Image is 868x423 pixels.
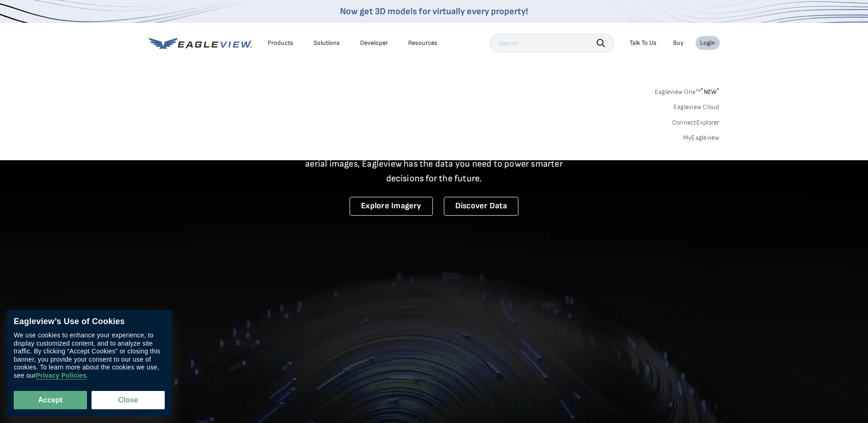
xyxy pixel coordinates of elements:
[313,39,340,47] div: Solutions
[14,391,87,409] button: Accept
[350,197,433,216] a: Explore Imagery
[36,372,86,380] a: Privacy Policies
[630,39,657,47] div: Talk To Us
[14,331,165,380] div: We use cookies to enhance your experience, to display customized content, and to analyze site tra...
[700,39,715,47] div: Login
[92,391,165,409] button: Close
[340,6,528,17] a: Now get 3D models for virtually every property!
[408,39,437,47] div: Resources
[683,134,720,142] a: MyEagleview
[294,142,574,186] p: A new era starts here. Built on more than 3.5 billion high-resolution aerial images, Eagleview ha...
[673,39,684,47] a: Buy
[444,197,518,216] a: Discover Data
[490,34,614,52] input: Search
[655,85,720,96] a: Eagleview One™*NEW*
[674,103,720,111] a: Eagleview Cloud
[268,39,293,47] div: Products
[360,39,388,47] a: Developer
[14,317,165,327] div: Eagleview’s Use of Cookies
[672,119,720,127] a: ConnectExplorer
[701,88,719,96] span: NEW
